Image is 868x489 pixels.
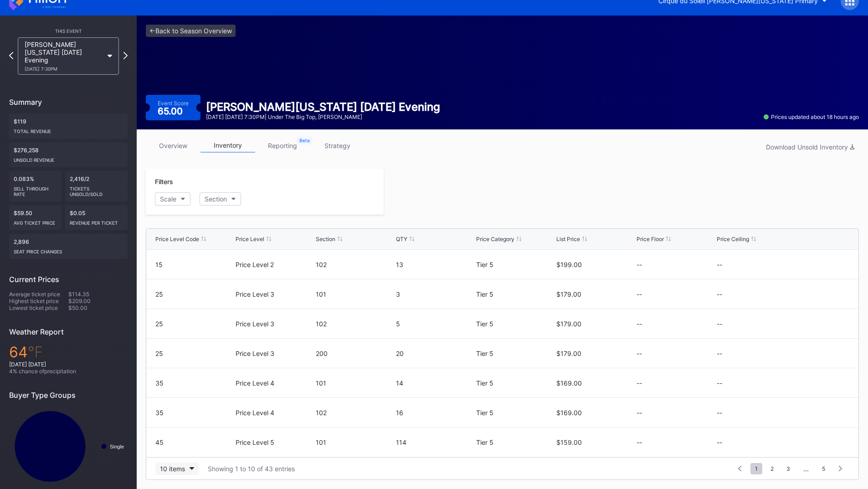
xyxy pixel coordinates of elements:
[556,320,634,328] div: $179.00
[556,261,634,268] div: $199.00
[9,28,128,34] div: This Event
[817,463,830,474] span: 5
[316,261,394,268] div: 102
[796,465,816,473] div: ...
[476,409,554,417] div: Tier 5
[155,261,233,268] div: 15
[155,290,233,298] div: 25
[637,261,714,268] div: --
[9,205,62,230] div: $59.50
[637,438,714,446] div: --
[637,350,714,357] div: --
[236,350,313,357] div: Price Level 3
[476,261,554,268] div: Tier 5
[637,409,714,417] div: --
[637,379,714,387] div: --
[200,192,241,206] button: Section
[65,171,128,201] div: 2,416/2
[764,113,859,120] div: Prices updated about 18 hours ago
[9,407,128,486] svg: Chart title
[155,438,233,446] div: 45
[9,234,128,259] div: 2,896
[236,438,313,446] div: Price Level 5
[717,350,795,357] div: --
[556,236,580,242] div: List Price
[717,438,795,446] div: --
[65,205,128,230] div: $0.05
[556,409,634,417] div: $169.00
[316,350,394,357] div: 200
[236,409,313,417] div: Price Level 4
[316,379,394,387] div: 101
[761,141,859,153] button: Download Unsold Inventory
[396,438,474,446] div: 114
[160,195,176,203] div: Scale
[717,320,795,328] div: --
[200,139,255,153] a: inventory
[396,290,474,298] div: 3
[206,113,440,120] div: [DATE] [DATE] 7:30PM | Under the Big Top, [PERSON_NAME]
[396,350,474,357] div: 20
[208,465,295,473] div: Showing 1 to 10 of 43 entries
[206,100,440,113] div: [PERSON_NAME][US_STATE] [DATE] Evening
[14,182,57,197] div: Sell Through Rate
[9,142,128,167] div: $276,258
[9,275,128,284] div: Current Prices
[717,379,795,387] div: --
[9,361,128,368] div: [DATE] [DATE]
[396,409,474,417] div: 16
[25,66,103,72] div: [DATE] 7:30PM
[717,261,795,268] div: --
[717,290,795,298] div: --
[25,41,103,72] div: [PERSON_NAME][US_STATE] [DATE] Evening
[155,463,199,475] button: 10 items
[146,25,236,37] a: <-Back to Season Overview
[9,171,62,201] div: 0.083%
[717,236,749,242] div: Price Ceiling
[155,236,199,242] div: Price Level Code
[9,113,128,139] div: $119
[476,290,554,298] div: Tier 5
[9,343,128,361] div: 64
[70,182,123,197] div: Tickets Unsold/Sold
[766,463,778,474] span: 2
[476,320,554,328] div: Tier 5
[255,139,310,153] a: reporting
[9,298,68,304] div: Highest ticket price
[316,290,394,298] div: 101
[236,379,313,387] div: Price Level 4
[396,236,407,242] div: QTY
[68,298,128,304] div: $209.00
[476,350,554,357] div: Tier 5
[9,368,128,375] div: 4 % chance of precipitation
[556,290,634,298] div: $179.00
[236,290,313,298] div: Price Level 3
[717,409,795,417] div: --
[9,391,128,400] div: Buyer Type Groups
[9,98,128,107] div: Summary
[637,236,664,242] div: Price Floor
[14,245,123,254] div: seat price changes
[556,350,634,357] div: $179.00
[476,379,554,387] div: Tier 5
[396,379,474,387] div: 14
[750,463,762,474] span: 1
[316,320,394,328] div: 102
[158,107,185,116] div: 65.00
[160,465,185,473] div: 10 items
[782,463,795,474] span: 3
[316,409,394,417] div: 102
[110,444,124,449] text: Single
[155,178,375,185] div: Filters
[476,438,554,446] div: Tier 5
[28,343,43,361] span: ℉
[205,195,227,203] div: Section
[316,438,394,446] div: 101
[396,261,474,268] div: 13
[155,320,233,328] div: 25
[155,192,190,206] button: Scale
[236,236,264,242] div: Price Level
[637,290,714,298] div: --
[9,304,68,311] div: Lowest ticket price
[155,350,233,357] div: 25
